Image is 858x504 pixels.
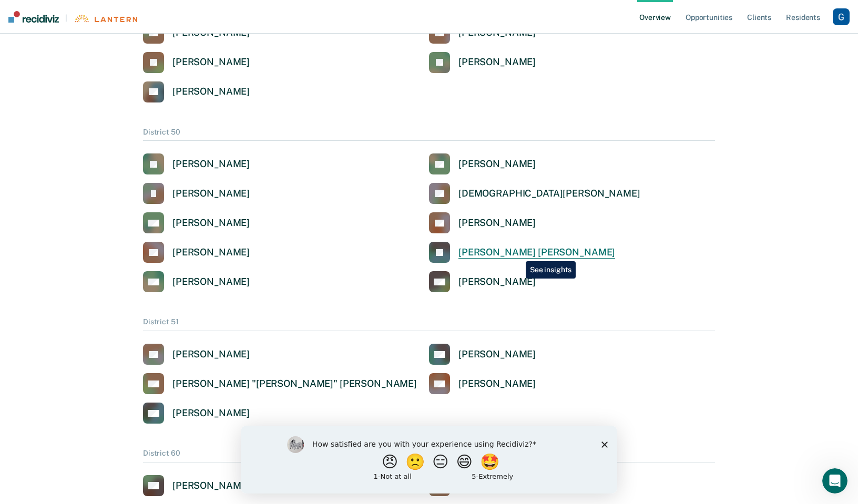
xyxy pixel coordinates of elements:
div: District 50 [143,128,715,141]
a: [PERSON_NAME] [143,403,250,424]
a: [PERSON_NAME] [429,153,536,174]
div: [PERSON_NAME] [172,276,250,288]
div: [PERSON_NAME] [172,348,250,361]
a: [PERSON_NAME] [143,81,250,102]
div: [PERSON_NAME] [172,246,250,259]
a: [PERSON_NAME] "[PERSON_NAME]" [PERSON_NAME] [143,373,417,394]
img: Recidiviz [8,11,59,23]
div: [PERSON_NAME] [PERSON_NAME] [458,246,615,259]
div: [PERSON_NAME] [458,276,536,288]
div: District 51 [143,317,715,331]
div: [PERSON_NAME] "[PERSON_NAME]" [PERSON_NAME] [172,378,417,390]
div: [PERSON_NAME] [172,217,250,229]
div: [PERSON_NAME] [172,56,250,68]
div: District 60 [143,449,715,462]
img: Lantern [74,15,137,23]
a: | [8,11,137,23]
div: [PERSON_NAME] [458,378,536,390]
div: [PERSON_NAME] [172,158,250,170]
a: [DEMOGRAPHIC_DATA][PERSON_NAME] [429,183,640,204]
a: [PERSON_NAME] [143,475,250,496]
a: [PERSON_NAME] [143,242,250,263]
a: [PERSON_NAME] [143,52,250,73]
div: [PERSON_NAME] [172,188,250,200]
a: [PERSON_NAME] [PERSON_NAME] [429,242,615,263]
a: [PERSON_NAME] [143,153,250,174]
div: [PERSON_NAME] [172,480,250,492]
div: [PERSON_NAME] [172,86,250,98]
div: [DEMOGRAPHIC_DATA][PERSON_NAME] [458,188,640,200]
a: [PERSON_NAME] [143,183,250,204]
span: | [59,14,74,23]
a: [PERSON_NAME] [143,344,250,365]
a: [PERSON_NAME] [429,271,536,292]
a: [PERSON_NAME] [429,212,536,233]
div: [PERSON_NAME] [172,407,250,419]
div: [PERSON_NAME] [458,56,536,68]
iframe: Survey by Kim from Recidiviz [241,426,617,493]
a: [PERSON_NAME] [429,344,536,365]
a: [PERSON_NAME] [143,212,250,233]
div: [PERSON_NAME] [458,217,536,229]
iframe: Intercom live chat [822,468,847,493]
div: [PERSON_NAME] [458,348,536,361]
a: [PERSON_NAME] [143,271,250,292]
a: [PERSON_NAME] [429,373,536,394]
div: [PERSON_NAME] [458,158,536,170]
a: [PERSON_NAME] [429,52,536,73]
